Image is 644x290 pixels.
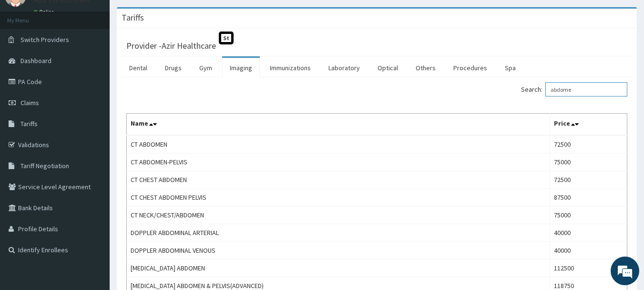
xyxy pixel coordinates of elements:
[127,242,550,259] td: DOPPLER ABDOMINAL VENOUS
[192,58,220,78] a: Gym
[550,259,627,277] td: 112500
[33,9,56,15] a: Online
[122,58,155,78] a: Dental
[127,189,550,206] td: CT CHEST ABDOMEN PELVIS
[126,42,216,50] h3: Provider - Azir Healthcare
[321,58,368,78] a: Laboratory
[446,58,495,78] a: Procedures
[122,13,144,22] h3: Tariffs
[5,191,182,224] textarea: Type your message and hit 'Enter'
[50,54,160,66] div: Chat with us now
[127,206,550,224] td: CT NECK/CHEST/ABDOMEN
[20,35,69,44] span: Switch Providers
[550,206,627,224] td: 75000
[370,58,406,78] a: Optical
[127,259,550,277] td: [MEDICAL_DATA] ABDOMEN
[20,161,69,170] span: Tariff Negotiation
[521,82,627,97] label: Search:
[157,58,189,78] a: Drugs
[20,98,39,107] span: Claims
[497,58,523,78] a: Spa
[550,242,627,259] td: 40000
[262,58,318,78] a: Immunizations
[20,56,51,65] span: Dashboard
[550,224,627,242] td: 40000
[550,171,627,189] td: 72500
[550,153,627,171] td: 75000
[127,135,550,153] td: CT ABDOMEN
[127,224,550,242] td: DOPPLER ABDOMINAL ARTERIAL
[550,189,627,206] td: 87500
[127,114,550,136] th: Name
[127,153,550,171] td: CT ABDOMEN-PELVIS
[55,85,132,182] span: We're online!
[18,48,39,72] img: d_794563401_company_1708531726252_794563401
[156,5,179,28] div: Minimize live chat window
[20,119,38,128] span: Tariffs
[222,58,260,78] a: Imaging
[219,32,234,44] span: St
[408,58,443,78] a: Others
[545,82,627,97] input: Search:
[127,171,550,189] td: CT CHEST ABDOMEN
[550,114,627,136] th: Price
[550,135,627,153] td: 72500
